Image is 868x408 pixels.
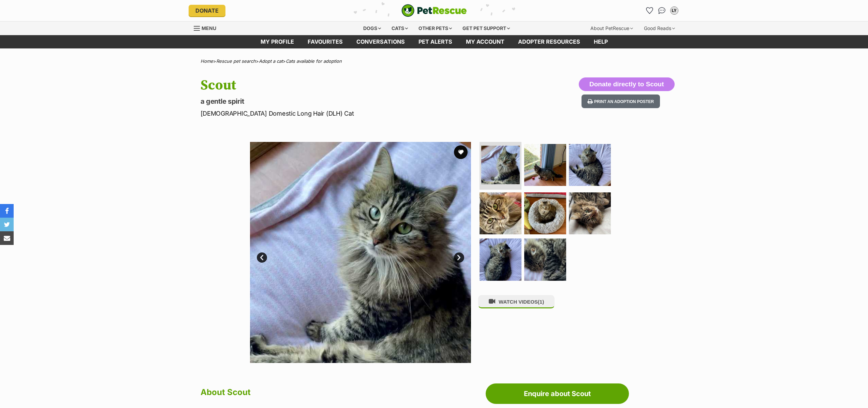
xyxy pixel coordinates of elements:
[478,295,555,308] button: WATCH VIDEOS(1)
[586,21,638,35] div: About PetRescue
[259,58,283,64] a: Adopt a cat
[657,5,667,16] a: Conversations
[254,35,301,48] a: My profile
[582,94,660,108] button: Print an adoption poster
[201,58,213,64] a: Home
[644,5,655,16] a: Favourites
[286,58,342,64] a: Cats available for adoption
[458,21,515,35] div: Get pet support
[216,58,256,64] a: Rescue pet search
[524,144,566,186] img: Photo of Scout
[401,4,467,17] img: logo-cat-932fe2b9b8326f06289b0f2fb663e598f794de774fb13d1741a6617ecf9a85b4.svg
[201,109,489,118] p: [DEMOGRAPHIC_DATA] Domestic Long Hair (DLH) Cat
[194,21,221,34] a: Menu
[301,35,350,48] a: Favourites
[480,192,521,234] img: Photo of Scout
[358,21,386,35] div: Dogs
[587,35,615,48] a: Help
[401,4,467,17] a: PetRescue
[183,59,685,64] div: > > >
[414,21,457,35] div: Other pets
[538,299,544,305] span: (1)
[669,5,680,16] button: My account
[658,7,665,14] img: chat-41dd97257d64d25036548639549fe6c8038ab92f7586957e7f3b1b290dea8141.svg
[524,192,566,234] img: Photo of Scout
[569,144,611,186] img: Photo of Scout
[454,145,468,159] button: favourite
[387,21,413,35] div: Cats
[579,77,675,91] button: Donate directly to Scout
[189,5,225,16] a: Donate
[350,35,412,48] a: conversations
[644,5,680,16] ul: Account quick links
[481,146,520,184] img: Photo of Scout
[459,35,511,48] a: My account
[250,142,471,363] img: Photo of Scout
[201,77,489,93] h1: Scout
[511,35,587,48] a: Adopter resources
[480,238,521,280] img: Photo of Scout
[412,35,459,48] a: Pet alerts
[671,7,678,14] div: LY
[486,383,629,404] a: Enquire about Scout
[202,25,216,31] span: Menu
[639,21,680,35] div: Good Reads
[201,385,482,400] h2: About Scout
[257,252,267,263] a: Prev
[569,192,611,234] img: Photo of Scout
[454,252,464,263] a: Next
[524,238,566,280] img: Photo of Scout
[201,97,489,106] p: a gentle spirit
